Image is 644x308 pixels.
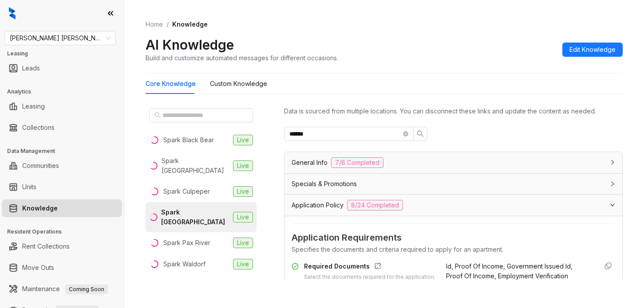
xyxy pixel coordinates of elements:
li: Leasing [2,97,122,115]
h2: AI Knowledge [146,36,234,53]
span: Gates Hudson [10,31,111,45]
li: Rent Collections [2,238,122,255]
span: Application Policy [292,200,344,210]
li: Knowledge [2,199,122,217]
a: Collections [22,119,55,136]
a: Leasing [22,97,45,115]
h3: Resident Operations [7,228,124,236]
span: Live [233,160,253,171]
a: Knowledge [22,199,58,217]
span: search [154,112,161,118]
li: / [166,19,169,29]
span: 8/24 Completed [347,200,403,211]
span: Live [233,135,253,145]
img: logo [9,7,16,19]
div: Spark Culpeper [163,187,210,196]
div: Spark Black Bear [163,135,214,145]
span: Specials & Promotions [292,179,357,189]
a: Home [144,19,165,29]
div: Spark Pax River [163,238,210,248]
li: Collections [2,119,122,136]
a: Move Outs [22,259,54,277]
div: Spark [GEOGRAPHIC_DATA] [162,156,229,175]
li: Units [2,178,122,196]
h3: Leasing [7,50,124,58]
a: Rent Collections [22,238,70,255]
span: collapsed [610,181,615,187]
span: General Info [292,158,328,168]
a: Leads [22,59,40,77]
a: Communities [22,157,59,175]
div: Data is sourced from multiple locations. You can disconnect these links and update the content as... [284,106,623,116]
span: collapsed [610,160,615,165]
span: Live [233,259,253,269]
li: Leads [2,59,122,77]
div: Custom Knowledge [210,79,267,89]
span: Id, Proof Of Income, Government Issued Id, Proof Of Income, Employment Verification [446,262,573,280]
h3: Data Management [7,147,124,155]
span: close-circle [403,131,408,136]
div: Specifies the documents and criteria required to apply for an apartment. [292,245,615,254]
div: Spark [GEOGRAPHIC_DATA] [161,207,229,227]
div: Select the documents required for the application. [304,273,435,281]
span: expanded [610,202,615,207]
span: 7/8 Completed [331,157,383,168]
span: Knowledge [172,20,208,28]
div: Required Documents [304,261,435,273]
h3: Analytics [7,88,124,96]
span: Live [233,238,253,248]
button: Edit Knowledge [562,43,623,57]
span: Edit Knowledge [569,45,616,55]
li: Communities [2,157,122,175]
span: Application Requirements [292,231,615,245]
span: search [417,130,424,137]
div: Specials & Promotions [284,174,622,194]
span: Coming Soon [65,285,108,294]
li: Move Outs [2,259,122,277]
div: Core Knowledge [146,79,196,89]
div: General Info7/8 Completed [284,152,622,173]
div: Build and customize automated messages for different occasions. [146,53,338,62]
div: Spark Waldorf [163,259,205,269]
span: Live [233,212,253,222]
span: Live [233,186,253,197]
a: Units [22,178,36,196]
li: Maintenance [2,280,122,298]
div: Application Policy8/24 Completed [284,195,622,216]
